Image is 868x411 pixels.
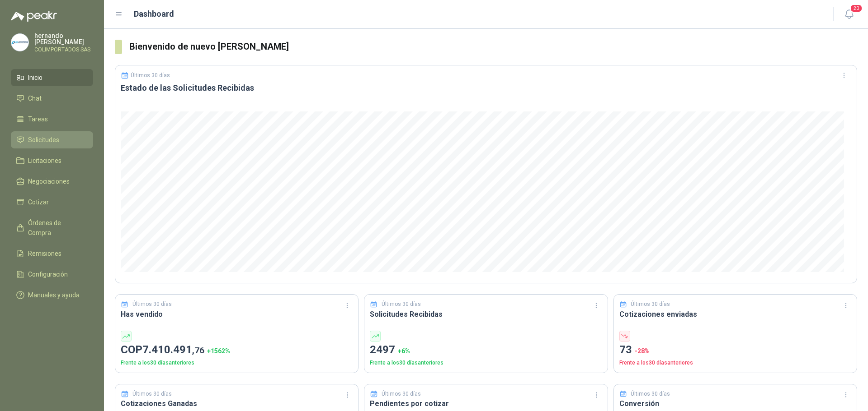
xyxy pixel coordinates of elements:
p: Frente a los 30 días anteriores [370,359,602,367]
span: Licitaciones [28,156,61,166]
span: 20 [850,4,863,13]
p: Frente a los 30 días anteriores [619,359,851,367]
p: 2497 [370,342,602,359]
span: Inicio [28,73,42,83]
p: Últimos 30 días [131,72,170,79]
span: Configuración [28,269,68,279]
span: Chat [28,93,42,103]
span: + 1562 % [207,347,230,355]
span: Solicitudes [28,135,59,145]
span: Tareas [28,114,48,124]
a: Configuración [11,266,93,283]
a: Remisiones [11,245,93,262]
h3: Solicitudes Recibidas [370,309,602,320]
a: Licitaciones [11,152,93,169]
a: Tareas [11,111,93,128]
p: Frente a los 30 días anteriores [121,359,353,367]
p: COLIMPORTADOS SAS [34,47,93,52]
span: Cotizar [28,197,49,207]
p: hernando [PERSON_NAME] [34,32,93,45]
span: Remisiones [28,249,61,259]
button: 20 [841,6,857,23]
h3: Pendientes por cotizar [370,398,602,409]
p: Últimos 30 días [132,390,172,398]
span: Negociaciones [28,176,70,186]
h3: Cotizaciones Ganadas [121,398,353,409]
p: Últimos 30 días [132,300,172,309]
p: Últimos 30 días [382,390,421,398]
h3: Estado de las Solicitudes Recibidas [121,83,851,93]
h3: Has vendido [121,309,353,320]
p: Últimos 30 días [631,300,670,309]
a: Negociaciones [11,173,93,190]
h3: Conversión [619,398,851,409]
a: Chat [11,90,93,107]
h3: Bienvenido de nuevo [PERSON_NAME] [129,40,857,54]
h3: Cotizaciones enviadas [619,309,851,320]
h1: Dashboard [134,8,174,20]
span: Manuales y ayuda [28,290,80,300]
span: + 6 % [398,347,410,355]
p: Últimos 30 días [382,300,421,309]
a: Inicio [11,69,93,86]
span: ,76 [192,345,204,356]
a: Manuales y ayuda [11,286,93,304]
img: Company Logo [11,34,28,51]
p: 73 [619,342,851,359]
a: Cotizar [11,194,93,211]
a: Solicitudes [11,131,93,148]
span: Órdenes de Compra [28,218,85,238]
a: Órdenes de Compra [11,214,93,241]
p: COP [121,342,353,359]
span: 7.410.491 [142,343,204,356]
span: -28 % [635,347,650,355]
img: Logo peakr [11,11,57,22]
p: Últimos 30 días [631,390,670,398]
